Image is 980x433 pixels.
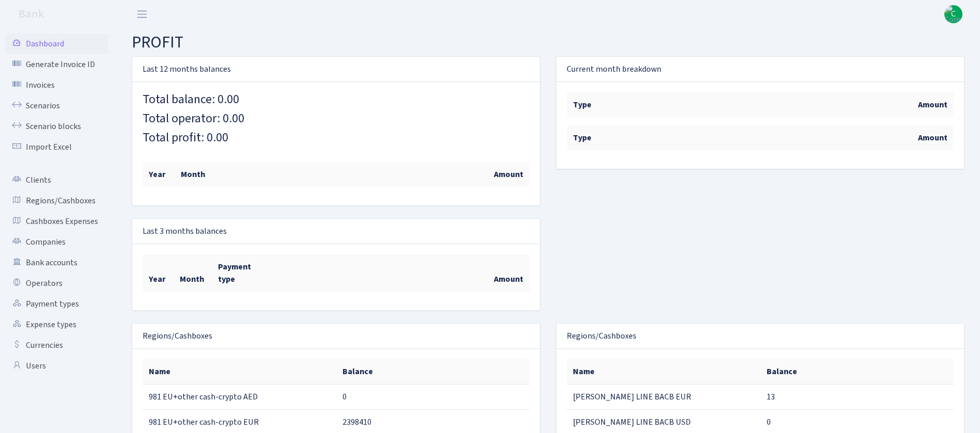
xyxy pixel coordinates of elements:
img: Consultant [944,5,962,23]
a: Scenario blocks [5,116,108,137]
a: Cashboxes Expenses [5,211,108,232]
th: Type [567,92,760,117]
th: Month [174,254,212,292]
a: Companies [5,232,108,252]
a: Import Excel [5,137,108,157]
a: Scenarios [5,95,108,116]
th: Name [143,359,336,384]
a: Regions/Cashboxes [5,190,108,211]
a: Dashboard [5,34,108,54]
th: Type [567,125,760,150]
th: Amount [760,92,954,117]
th: Payment type [212,254,259,292]
a: C [944,5,962,23]
div: Last 12 months balances [132,57,540,82]
h4: Total operator: 0.00 [143,111,530,126]
td: 0 [336,384,530,409]
div: Regions/Cashboxes [556,324,964,349]
th: Year [143,254,174,292]
th: Month [175,162,214,187]
div: Current month breakdown [556,57,964,82]
th: Amount [213,162,530,187]
span: PROFIT [132,30,183,54]
a: Generate Invoice ID [5,54,108,75]
a: Users [5,356,108,376]
th: Year [143,162,175,187]
div: Last 3 months balances [132,219,540,244]
a: Invoices [5,75,108,95]
th: Balance [760,359,954,384]
a: Operators [5,273,108,294]
a: Payment types [5,294,108,314]
th: Amount [259,254,530,292]
td: [PERSON_NAME] LINE BACB EUR [567,384,760,409]
th: Amount [760,125,954,150]
div: Regions/Cashboxes [132,324,540,349]
h4: Total profit: 0.00 [143,131,530,146]
button: Toggle navigation [129,6,155,23]
th: Name [567,359,760,384]
a: Clients [5,170,108,190]
h4: Total balance: 0.00 [143,92,530,107]
td: 13 [760,384,954,409]
a: Expense types [5,314,108,335]
a: Currencies [5,335,108,356]
td: 981 EU+other cash-crypto AED [143,384,336,409]
a: Bank accounts [5,252,108,273]
th: Balance [336,359,530,384]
